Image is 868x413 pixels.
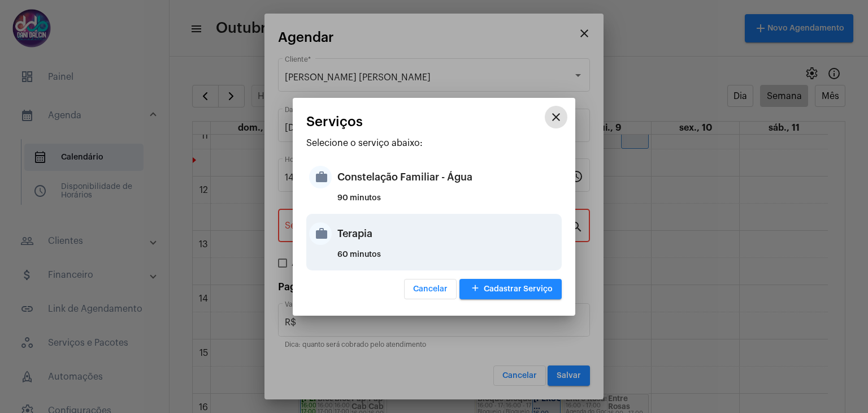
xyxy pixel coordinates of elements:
[337,251,559,268] div: 60 minutos
[404,279,457,299] button: Cancelar
[337,194,559,211] div: 90 minutos
[306,138,562,148] p: Selecione o serviço abaixo:
[309,166,332,188] mat-icon: work
[337,160,559,194] div: Constelação Familiar - Água
[306,114,363,129] span: Serviços
[337,217,559,251] div: Terapia
[413,285,448,293] span: Cancelar
[549,110,563,124] mat-icon: close
[459,279,562,299] button: Cadastrar Serviço
[468,285,553,293] span: Cadastrar Serviço
[309,222,332,245] mat-icon: work
[468,281,482,296] mat-icon: add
